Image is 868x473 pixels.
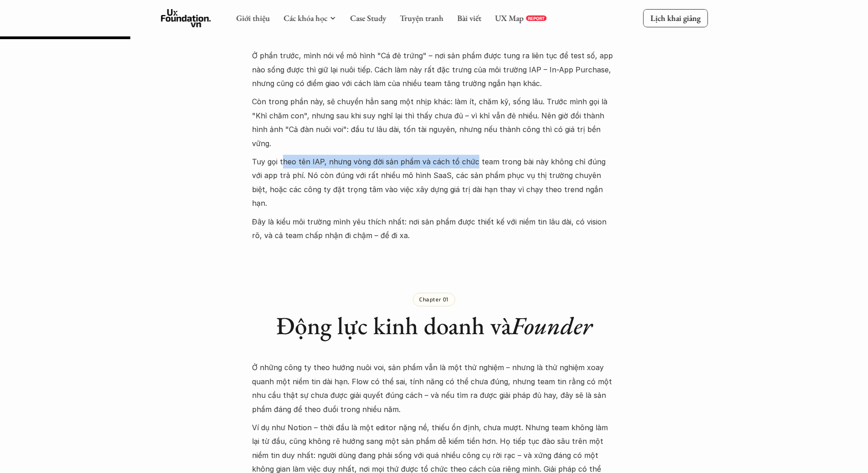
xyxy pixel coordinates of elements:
[283,13,327,23] a: Các khóa học
[526,15,546,21] a: REPORT
[252,311,616,341] h1: Động lực kinh doanh và
[252,361,616,416] p: Ở những công ty theo hướng nuôi voi, sản phẩm vẫn là một thử nghiệm – nhưng là thử nghiệm xoay qu...
[252,155,616,210] p: Tuy gọi theo tên IAP, nhưng vòng đời sản phẩm và cách tổ chức team trong bài này không chỉ đúng v...
[495,13,524,23] a: UX Map
[457,13,481,23] a: Bài viết
[528,15,544,21] p: REPORT
[650,13,700,23] p: Lịch khai giảng
[236,13,270,23] a: Giới thiệu
[419,296,449,302] p: Chapter 01
[350,13,386,23] a: Case Study
[252,215,616,243] p: Đây là kiểu môi trường mình yêu thích nhất: nơi sản phẩm được thiết kế với niềm tin lâu dài, có v...
[252,49,616,90] p: Ở phần trước, mình nói về mô hình "Cá đẻ trứng" – nơi sản phẩm được tung ra liên tục để test số, ...
[252,95,616,150] p: Còn trong phần này, sẽ chuyển hẳn sang một nhịp khác: làm ít, chăm kỹ, sống lâu. Trước mình gọi l...
[643,9,708,27] a: Lịch khai giảng
[400,13,443,23] a: Truyện tranh
[511,310,592,341] em: Founder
